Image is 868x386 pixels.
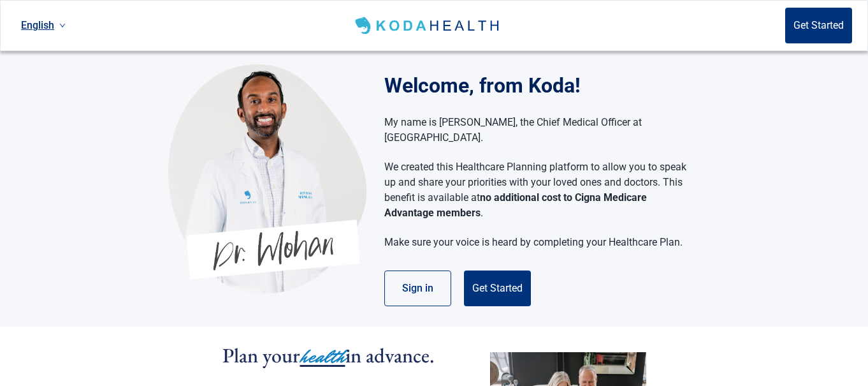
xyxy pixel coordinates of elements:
[464,271,531,306] button: Get Started
[59,22,66,29] span: down
[384,235,687,250] p: Make sure your voice is heard by completing your Healthcare Plan.
[16,15,71,36] a: Current language: English
[785,8,852,43] button: Get Started
[384,115,687,145] p: My name is [PERSON_NAME], the Chief Medical Officer at [GEOGRAPHIC_DATA].
[168,64,366,293] img: Koda Health
[300,343,345,371] span: health
[384,70,700,101] h1: Welcome, from Koda!
[384,191,647,219] strong: no additional cost to Cigna Medicare Advantage members
[352,15,503,36] img: Koda Health
[345,342,435,369] span: in advance.
[384,160,687,221] p: We created this Healthcare Planning platform to allow you to speak up and share your priorities w...
[222,342,300,369] span: Plan your
[384,271,451,306] button: Sign in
